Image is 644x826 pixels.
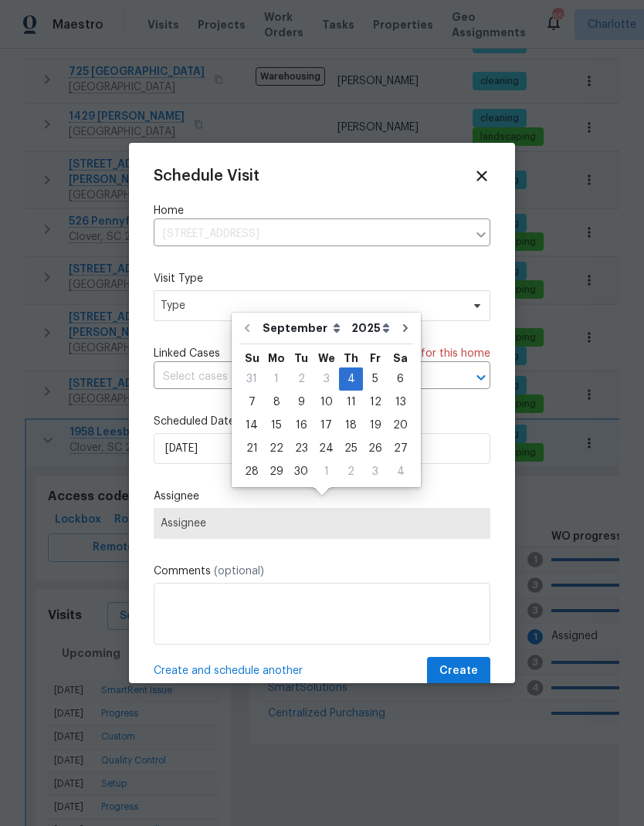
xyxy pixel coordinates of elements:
div: Sun Sep 14 2025 [239,414,264,437]
div: Sat Sep 06 2025 [388,367,413,391]
label: Visit Type [154,271,490,286]
div: Wed Oct 01 2025 [314,460,339,483]
div: Sat Sep 20 2025 [388,414,413,437]
div: 20 [388,415,413,436]
div: 29 [264,461,289,482]
div: Mon Sep 08 2025 [264,391,289,414]
div: Thu Sep 18 2025 [339,414,363,437]
div: Wed Sep 24 2025 [314,437,339,460]
div: Sun Sep 21 2025 [239,437,264,460]
div: Wed Sep 10 2025 [314,391,339,414]
div: 31 [239,368,264,390]
abbr: Monday [268,353,285,364]
div: 2 [289,368,314,390]
div: Wed Sep 03 2025 [314,367,339,391]
abbr: Wednesday [318,353,335,364]
div: 9 [289,391,314,413]
div: Thu Sep 04 2025 [339,367,363,391]
div: Fri Sep 12 2025 [363,391,388,414]
input: Enter in an address [154,222,467,246]
span: Assignee [161,517,483,530]
div: Fri Oct 03 2025 [363,460,388,483]
div: Thu Sep 25 2025 [339,437,363,460]
div: Fri Sep 19 2025 [363,414,388,437]
div: Sat Sep 27 2025 [388,437,413,460]
abbr: Thursday [344,353,358,364]
div: 1 [264,368,289,390]
div: 17 [314,415,339,436]
div: 3 [314,368,339,390]
div: 13 [388,391,413,413]
div: Sun Aug 31 2025 [239,367,264,391]
span: Type [161,298,461,313]
select: Month [259,317,347,340]
div: 2 [339,461,363,482]
input: Select cases [154,365,447,389]
abbr: Tuesday [294,353,308,364]
abbr: Friday [370,353,381,364]
span: Close [473,168,490,184]
div: Tue Sep 23 2025 [289,437,314,460]
div: 5 [363,368,388,390]
div: 6 [388,368,413,390]
div: 25 [339,438,363,459]
div: Fri Sep 26 2025 [363,437,388,460]
div: Thu Oct 02 2025 [339,460,363,483]
div: 24 [314,438,339,459]
abbr: Saturday [393,353,408,364]
div: Thu Sep 11 2025 [339,391,363,414]
div: 14 [239,415,264,436]
div: Sun Sep 28 2025 [239,460,264,483]
div: 10 [314,391,339,413]
div: 7 [239,391,264,413]
label: Home [154,203,490,218]
input: M/D/YYYY [154,433,490,464]
div: Mon Sep 01 2025 [264,367,289,391]
button: Go to next month [394,313,417,344]
button: Go to previous month [236,313,259,344]
div: Mon Sep 22 2025 [264,437,289,460]
span: (optional) [214,566,264,577]
div: 18 [339,415,363,436]
span: Create [439,662,478,681]
div: Tue Sep 16 2025 [289,414,314,437]
div: 3 [363,461,388,482]
div: 4 [388,461,413,482]
div: 21 [239,438,264,459]
label: Scheduled Date [154,414,490,429]
div: 8 [264,391,289,413]
div: Tue Sep 30 2025 [289,460,314,483]
div: 16 [289,415,314,436]
div: 12 [363,391,388,413]
div: 4 [339,368,363,390]
div: 22 [264,438,289,459]
div: Sat Oct 04 2025 [388,460,413,483]
div: Mon Sep 29 2025 [264,460,289,483]
div: Sun Sep 07 2025 [239,391,264,414]
div: 11 [339,391,363,413]
div: Wed Sep 17 2025 [314,414,339,437]
abbr: Sunday [245,353,259,364]
span: Linked Cases [154,346,220,361]
select: Year [347,317,394,340]
span: Create and schedule another [154,663,303,679]
div: Tue Sep 02 2025 [289,367,314,391]
div: Tue Sep 09 2025 [289,391,314,414]
div: 19 [363,415,388,436]
div: 28 [239,461,264,482]
button: Open [470,367,492,388]
button: Create [427,657,490,686]
div: Mon Sep 15 2025 [264,414,289,437]
div: Sat Sep 13 2025 [388,391,413,414]
div: 27 [388,438,413,459]
div: 15 [264,415,289,436]
div: 30 [289,461,314,482]
div: 1 [314,461,339,482]
label: Comments [154,564,490,579]
div: Fri Sep 05 2025 [363,367,388,391]
div: 26 [363,438,388,459]
div: 23 [289,438,314,459]
span: Schedule Visit [154,168,259,184]
label: Assignee [154,489,490,504]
